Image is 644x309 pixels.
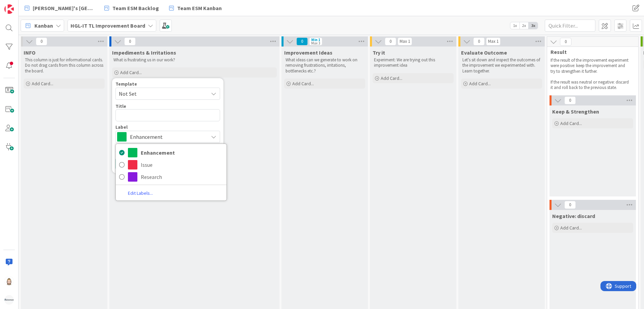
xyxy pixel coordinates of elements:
[560,225,582,231] span: Add Card...
[71,22,145,29] b: HGL-IT TL Improvement Board
[473,37,485,45] span: 0
[25,57,103,74] p: This column is just for informational cards. Do not drag cards from this column across the board.
[4,295,14,305] img: avatar
[24,49,35,56] span: INFO
[33,4,94,12] span: [PERSON_NAME]'s [GEOGRAPHIC_DATA]
[400,40,410,43] div: Max 1
[519,22,529,29] span: 2x
[100,2,163,14] a: Team ESM Backlog
[545,20,595,32] input: Quick Filter...
[112,4,159,12] span: Team ESM Backlog
[564,96,576,104] span: 0
[488,40,499,43] div: Max 1
[564,201,576,209] span: 0
[36,37,47,45] span: 0
[115,82,137,86] span: Template
[116,159,226,171] a: Issue
[469,81,491,87] span: Add Card...
[385,37,396,45] span: 0
[32,81,53,87] span: Add Card...
[130,132,205,142] span: Enhancement
[374,57,452,68] p: Experiment: We are trying out this improvement idea
[551,49,630,55] span: Result
[551,58,630,74] p: If the result of the improvement experiment were positive: keep the improvement and try to streng...
[14,1,31,9] span: Support
[21,2,98,14] a: [PERSON_NAME]'s [GEOGRAPHIC_DATA]
[115,103,126,109] label: Title
[124,37,136,45] span: 0
[115,125,128,129] span: Label
[113,57,275,63] p: What is frustrating us in our work?
[141,172,223,182] span: Research
[552,213,595,219] span: Negative: discard
[116,189,165,198] a: Edit Labels...
[286,57,364,74] p: What ideas can we generate to work on removing frustrations, irritations, bottlenecks etc.?
[292,81,314,87] span: Add Card...
[165,2,226,14] a: Team ESM Kanban
[177,4,222,12] span: Team ESM Kanban
[462,57,541,74] p: Let's sit down and inspect the outcomes of the improvement we experimented with. Learn together.
[552,108,599,115] span: Keep & Strengthen
[4,276,14,286] img: Rv
[120,69,142,75] span: Add Card...
[116,171,226,183] a: Research
[560,120,582,126] span: Add Card...
[461,49,507,56] span: Evaluate Outcome
[284,49,332,56] span: Improvement Ideas
[311,38,320,41] div: Min 1
[119,89,203,98] span: Not Set
[381,75,402,81] span: Add Card...
[141,160,223,170] span: Issue
[296,37,308,45] span: 0
[34,22,53,30] span: Kanban
[529,22,538,29] span: 3x
[560,38,571,46] span: 0
[4,4,14,14] img: Visit kanbanzone.com
[551,80,630,91] p: If the result was neutral or negative: discard it and roll back to the previous state.
[510,22,519,29] span: 1x
[112,49,176,56] span: Impediments & Irritations
[116,147,226,159] a: Enhancement
[141,148,223,158] span: Enhancement
[373,49,385,56] span: Try it
[311,41,320,45] div: Max 3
